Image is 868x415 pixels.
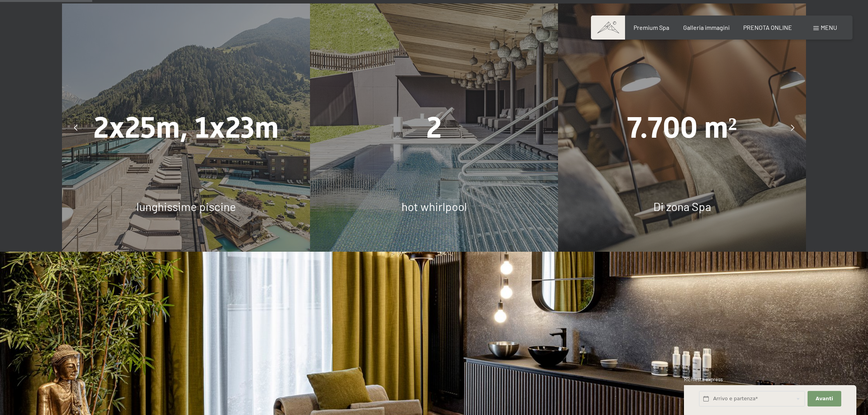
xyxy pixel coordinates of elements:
[743,24,792,31] a: PRENOTA ONLINE
[627,111,737,145] span: 7.700 m²
[653,199,711,213] span: Di zona Spa
[136,199,236,213] span: lunghissime piscine
[634,24,669,31] a: Premium Spa
[93,111,279,145] span: 2x25m, 1x23m
[816,395,833,402] span: Avanti
[401,199,467,213] span: hot whirlpool
[821,24,837,31] span: Menu
[808,391,841,407] button: Avanti
[683,24,730,31] a: Galleria immagini
[684,376,723,382] span: Richiesta express
[426,111,442,145] span: 2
